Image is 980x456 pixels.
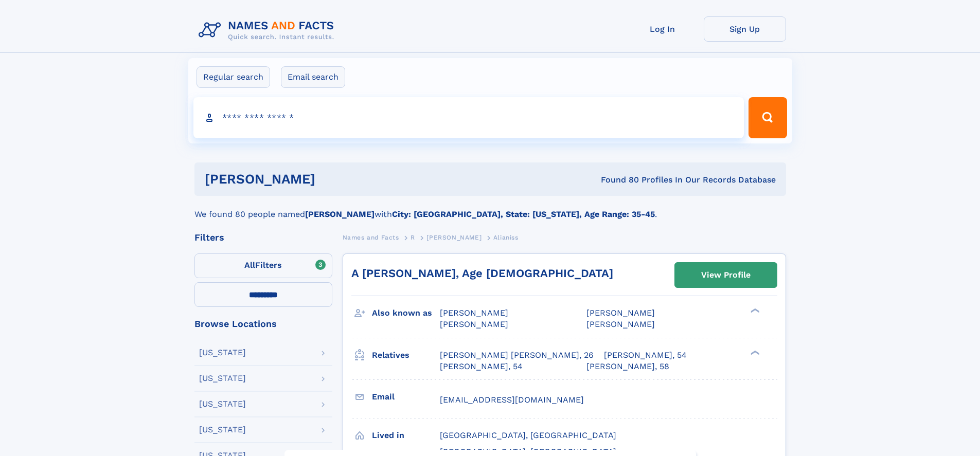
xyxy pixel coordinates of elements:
[194,16,343,44] img: Logo Names and Facts
[199,374,246,382] div: [US_STATE]
[281,66,345,88] label: Email search
[199,426,246,434] div: [US_STATE]
[701,263,751,287] div: View Profile
[426,234,482,241] span: [PERSON_NAME]
[194,253,332,278] label: Filters
[440,430,616,440] span: [GEOGRAPHIC_DATA], [GEOGRAPHIC_DATA]
[493,234,519,241] span: Alianiss
[748,307,760,314] div: ❯
[586,308,655,318] span: [PERSON_NAME]
[205,173,458,186] h1: [PERSON_NAME]
[305,209,375,219] b: [PERSON_NAME]
[193,97,744,138] input: search input
[748,349,760,356] div: ❯
[426,231,482,244] a: [PERSON_NAME]
[440,361,523,372] a: [PERSON_NAME], 54
[197,66,270,88] label: Regular search
[351,267,613,280] a: A [PERSON_NAME], Age [DEMOGRAPHIC_DATA]
[194,319,332,329] div: Browse Locations
[194,196,786,221] div: We found 80 people named with .
[458,174,776,186] div: Found 80 Profiles In Our Records Database
[372,427,440,444] h3: Lived in
[440,395,584,405] span: [EMAIL_ADDRESS][DOMAIN_NAME]
[199,349,246,357] div: [US_STATE]
[194,233,332,242] div: Filters
[440,319,508,329] span: [PERSON_NAME]
[749,97,787,138] button: Search Button
[392,209,655,219] b: City: [GEOGRAPHIC_DATA], State: [US_STATE], Age Range: 35-45
[621,16,704,42] a: Log In
[675,263,777,287] a: View Profile
[704,16,786,42] a: Sign Up
[244,260,255,270] span: All
[586,361,669,372] a: [PERSON_NAME], 58
[411,234,415,241] span: R
[440,308,508,318] span: [PERSON_NAME]
[586,319,655,329] span: [PERSON_NAME]
[411,231,415,244] a: R
[440,350,594,361] a: [PERSON_NAME] [PERSON_NAME], 26
[343,231,399,244] a: Names and Facts
[199,400,246,408] div: [US_STATE]
[372,304,440,322] h3: Also known as
[372,346,440,364] h3: Relatives
[604,350,687,361] a: [PERSON_NAME], 54
[372,388,440,406] h3: Email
